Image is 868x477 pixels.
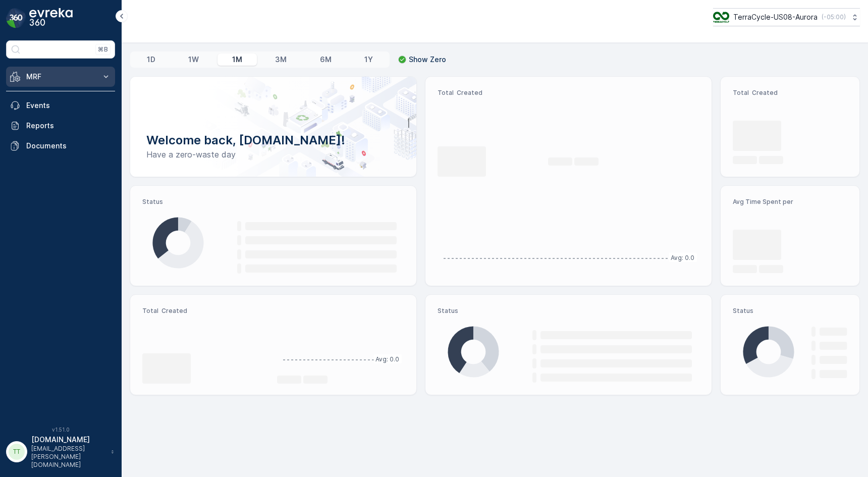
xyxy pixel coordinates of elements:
[146,132,400,148] p: Welcome back, [DOMAIN_NAME]!
[26,141,111,151] p: Documents
[31,445,106,469] p: [EMAIL_ADDRESS][PERSON_NAME][DOMAIN_NAME]
[733,12,818,22] p: TerraCycle-US08-Aurora
[146,148,400,161] p: Have a zero-waste day
[142,198,404,206] p: Status
[822,13,846,21] p: ( -05:00 )
[438,307,699,315] p: Status
[6,116,115,136] a: Reports
[98,45,108,54] p: ⌘B
[26,121,111,131] p: Reports
[31,435,106,445] p: [DOMAIN_NAME]
[6,136,115,156] a: Documents
[142,307,269,315] p: Total Created
[438,89,699,97] p: Total Created
[6,435,115,469] button: TT[DOMAIN_NAME][EMAIL_ADDRESS][PERSON_NAME][DOMAIN_NAME]
[9,444,25,460] div: TT
[6,427,115,433] span: v 1.51.0
[733,89,847,97] p: Total Created
[6,95,115,116] a: Events
[26,72,95,82] p: MRF
[147,55,155,65] p: 1D
[320,55,332,65] p: 6M
[29,8,73,28] img: logo_dark-DEwI_e13.png
[713,8,860,26] button: TerraCycle-US08-Aurora(-05:00)
[6,67,115,87] button: MRF
[6,8,26,28] img: logo
[26,100,111,111] p: Events
[275,55,287,65] p: 3M
[232,55,242,65] p: 1M
[188,55,199,65] p: 1W
[733,307,847,315] p: Status
[364,55,373,65] p: 1Y
[409,55,446,65] p: Show Zero
[713,12,729,23] img: image_ci7OI47.png
[733,198,847,206] p: Avg Time Spent per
